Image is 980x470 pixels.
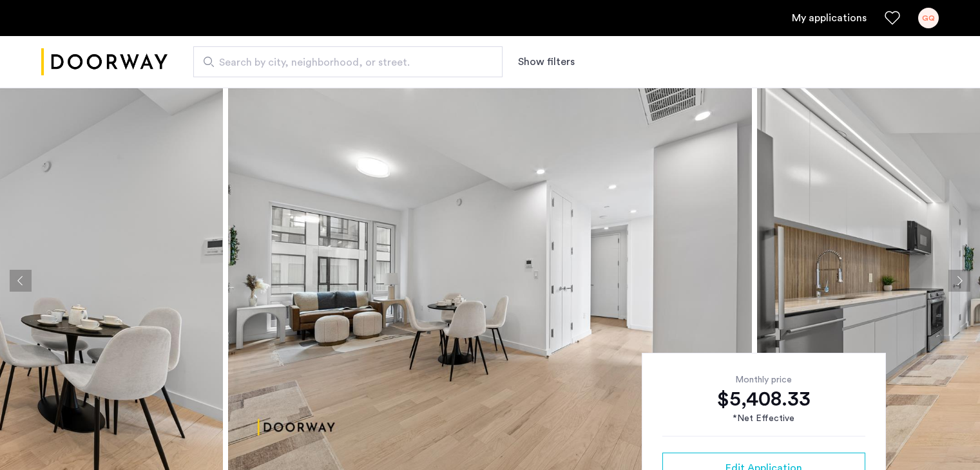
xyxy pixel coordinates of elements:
[518,54,575,70] button: Show or hide filters
[41,38,168,86] img: logo
[219,55,466,70] span: Search by city, neighborhood, or street.
[662,373,865,386] div: Monthly price
[193,46,503,77] input: Apartment Search
[662,412,865,426] div: *Net Effective
[41,38,168,86] a: Cazamio logo
[885,10,900,26] a: Favorites
[926,418,967,457] iframe: chat widget
[948,270,970,292] button: Next apartment
[792,10,867,26] a: My application
[10,270,32,292] button: Previous apartment
[918,8,939,28] div: GQ
[662,386,865,412] div: $5,408.33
